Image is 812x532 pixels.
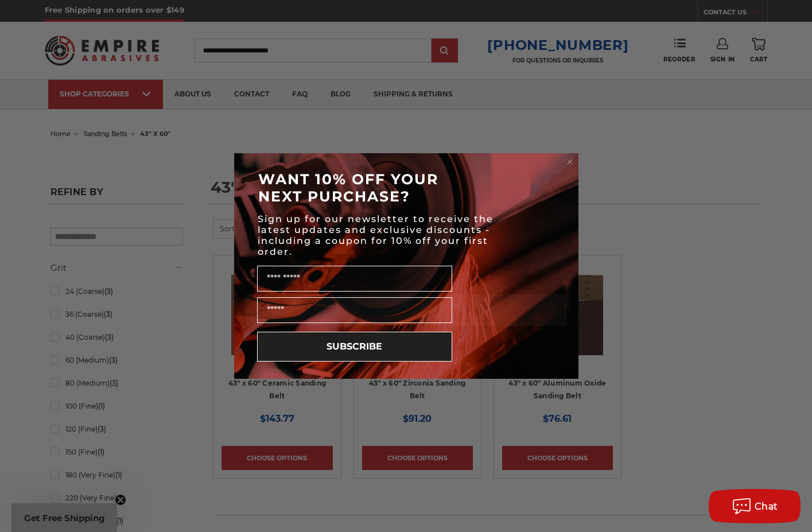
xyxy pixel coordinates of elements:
[564,156,576,168] button: Close dialog
[257,297,452,323] input: Email
[258,213,494,257] span: Sign up for our newsletter to receive the latest updates and exclusive discounts - including a co...
[755,501,778,512] span: Chat
[709,489,801,523] button: Chat
[258,170,438,205] span: WANT 10% OFF YOUR NEXT PURCHASE?
[257,332,452,362] button: SUBSCRIBE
